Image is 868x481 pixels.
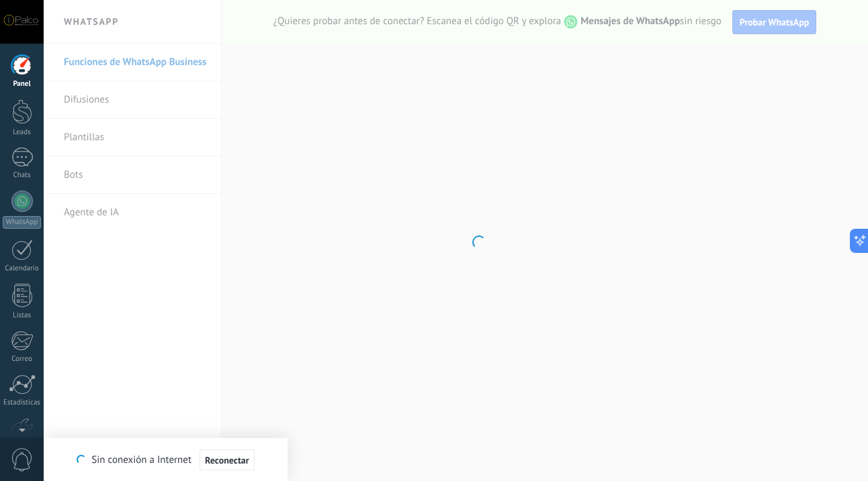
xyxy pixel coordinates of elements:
div: Calendario [3,264,42,273]
button: Reconectar [200,449,255,471]
div: Listas [3,311,42,320]
div: Leads [3,128,42,137]
div: Estadísticas [3,398,42,407]
div: Chats [3,171,42,180]
div: Panel [3,80,42,89]
span: Reconectar [205,456,249,465]
div: Sin conexión a Internet [77,449,254,471]
div: Correo [3,355,42,364]
div: WhatsApp [3,216,41,229]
